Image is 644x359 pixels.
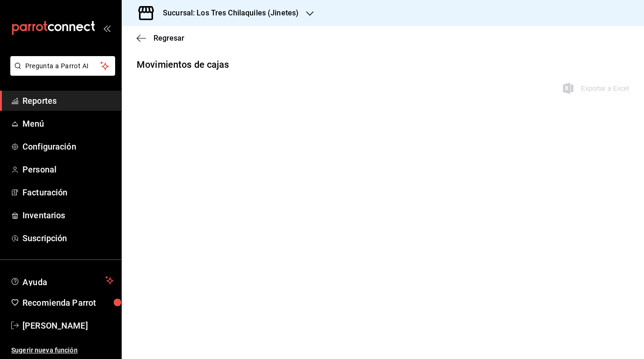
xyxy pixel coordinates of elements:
[22,186,114,199] span: Facturación
[11,345,114,355] span: Sugerir nueva función
[22,232,114,244] span: Suscripción
[22,163,114,176] span: Personal
[154,34,184,43] span: Regresar
[22,319,114,332] span: [PERSON_NAME]
[22,296,114,309] span: Recomienda Parrot
[103,24,110,32] button: open_drawer_menu
[137,57,229,72] div: Movimientos de cajas
[22,117,114,130] span: Menú
[137,34,184,43] button: Regresar
[22,275,102,286] span: Ayuda
[22,140,114,153] span: Configuración
[7,68,115,78] a: Pregunta a Parrot AI
[22,209,114,222] span: Inventarios
[155,7,299,19] h3: Sucursal: Los Tres Chilaquiles (Jinetes)
[25,61,101,71] span: Pregunta a Parrot AI
[22,94,114,107] span: Reportes
[10,56,115,76] button: Pregunta a Parrot AI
